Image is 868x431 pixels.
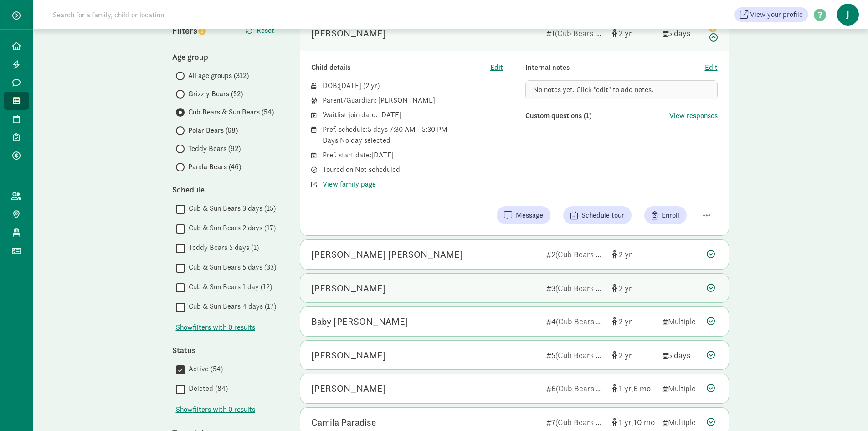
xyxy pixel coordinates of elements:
[188,88,243,99] span: Grizzly Bears (52)
[546,382,605,395] div: 6
[176,404,255,415] span: Show filters with 0 results
[705,62,718,73] button: Edit
[311,348,386,363] div: Amber Chase
[525,110,669,121] div: Custom questions (1)
[497,206,550,224] button: Message
[311,281,386,296] div: Henry Alvine
[556,316,641,327] span: (Cub Bears & Sun Bears)
[185,301,276,312] label: Cub & Sun Bears 4 days (17)
[644,206,687,224] button: Enroll
[172,344,282,356] div: Status
[633,383,651,394] span: 6
[188,143,241,154] span: Teddy Bears (92)
[663,416,699,428] div: Multiple
[365,81,377,90] span: 2
[633,417,655,427] span: 10
[619,383,633,394] span: 1
[323,179,376,190] button: View family page
[663,315,699,327] div: Multiple
[546,282,605,294] div: 3
[734,7,808,22] a: View your profile
[612,27,656,39] div: [object Object]
[311,314,408,329] div: Baby Stys
[546,349,605,361] div: 5
[533,85,653,94] span: No notes yet. Click "edit" to add notes.
[581,210,624,221] span: Schedule tour
[546,315,605,327] div: 4
[185,281,272,292] label: Cub & Sun Bears 1 day (12)
[311,381,386,396] div: Lenore Nathan
[750,9,803,20] span: View your profile
[555,350,640,360] span: (Cub Bears & Sun Bears)
[311,62,491,73] div: Child details
[185,242,259,253] label: Teddy Bears 5 days (1)
[612,282,656,294] div: [object Object]
[257,25,274,36] span: Reset
[323,95,503,106] div: Parent/Guardian: [PERSON_NAME]
[546,416,605,428] div: 7
[185,223,276,234] label: Cub & Sun Bears 2 days (17)
[663,382,699,395] div: Multiple
[619,249,632,260] span: 2
[612,382,656,395] div: [object Object]
[663,27,699,39] div: 5 days
[185,262,276,273] label: Cub & Sun Bears 5 days (33)
[172,24,227,37] div: Filters
[185,203,276,214] label: Cub & Sun Bears 3 days (15)
[185,363,223,374] label: Active (54)
[311,415,376,430] div: Camila Paradise
[188,125,238,136] span: Polar Bears (68)
[525,62,705,73] div: Internal notes
[837,4,859,26] span: J
[339,81,361,90] span: [DATE]
[323,109,503,120] div: Waitlist join date: [DATE]
[238,21,282,40] button: Reset
[619,350,632,360] span: 2
[612,416,656,428] div: [object Object]
[662,210,679,221] span: Enroll
[555,28,640,38] span: (Cub Bears & Sun Bears)
[172,183,282,196] div: Schedule
[663,349,699,361] div: 5 days
[176,322,255,333] button: Showfilters with 0 results
[612,315,656,327] div: [object Object]
[555,283,640,293] span: (Cub Bears & Sun Bears)
[555,249,640,260] span: (Cub Bears & Sun Bears)
[490,62,503,73] button: Edit
[176,322,255,333] span: Show filters with 0 results
[323,124,503,146] div: Pref. schedule: 5 days 7:30 AM - 5:30 PM Days: No day selected
[323,164,503,175] div: Toured on: Not scheduled
[172,51,282,63] div: Age group
[188,70,249,81] span: All age groups (312)
[546,248,605,260] div: 2
[311,247,463,262] div: Presley Fiegel
[563,206,632,224] button: Schedule tour
[188,161,241,172] span: Panda Bears (46)
[47,5,303,24] input: Search for a family, child or location
[555,417,640,427] span: (Cub Bears & Sun Bears)
[176,404,255,415] button: Showfilters with 0 results
[323,150,503,161] div: Pref. start date: [DATE]
[619,316,632,327] span: 2
[612,248,656,260] div: [object Object]
[185,383,228,394] label: Deleted (84)
[556,383,641,394] span: (Cub Bears & Sun Bears)
[516,210,543,221] span: Message
[619,283,632,293] span: 2
[822,387,868,431] iframe: Chat Widget
[612,349,656,361] div: [object Object]
[546,27,605,39] div: 1
[619,417,633,427] span: 1
[619,28,632,38] span: 2
[188,107,274,118] span: Cub Bears & Sun Bears (54)
[669,110,718,121] button: View responses
[323,80,503,91] div: DOB: ( )
[311,26,386,41] div: Parker Fiegel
